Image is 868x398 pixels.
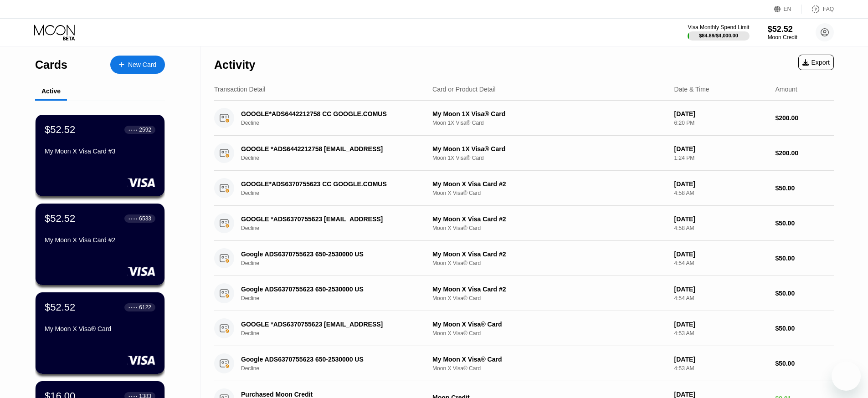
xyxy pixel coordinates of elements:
div: My Moon 1X Visa® Card [432,145,667,153]
div: Export [802,59,830,66]
div: EN [784,6,791,12]
div: GOOGLE *ADS6370755623 [EMAIL_ADDRESS] [241,215,418,223]
div: My Moon 1X Visa® Card [432,110,667,117]
div: 4:53 AM [674,330,768,337]
div: Moon X Visa® Card [432,225,667,231]
div: ● ● ● ● [128,217,138,220]
div: Export [798,55,834,70]
div: 4:54 AM [674,260,768,266]
div: My Moon X Visa Card #3 [45,148,155,155]
div: 6:20 PM [674,120,768,126]
div: $52.52● ● ● ●6122My Moon X Visa® Card [36,292,164,374]
div: GOOGLE*ADS6370755623 CC GOOGLE.COMUS [241,180,418,188]
div: ● ● ● ● [128,395,138,398]
div: GOOGLE *ADS6442212758 [EMAIL_ADDRESS]DeclineMy Moon 1X Visa® CardMoon 1X Visa® Card[DATE]1:24 PM$... [214,136,834,171]
div: $200.00 [775,114,834,122]
div: [DATE] [674,250,768,258]
div: Google ADS6370755623 650-2530000 US [241,286,418,293]
div: Google ADS6370755623 650-2530000 US [241,356,418,363]
div: $50.00 [775,290,834,297]
div: My Moon X Visa Card #2 [432,286,667,293]
div: $50.00 [775,219,834,227]
div: Decline [241,295,431,301]
div: $52.52Moon Credit [768,25,797,41]
div: $52.52● ● ● ●6533My Moon X Visa Card #2 [36,204,164,285]
div: Amount [775,86,797,93]
div: $50.00 [775,360,834,367]
div: $200.00 [775,149,834,157]
div: 2592 [139,127,151,133]
div: 6533 [139,215,151,222]
div: FAQ [823,6,834,12]
div: Moon X Visa® Card [432,260,667,266]
div: Moon X Visa® Card [432,190,667,196]
div: Decline [241,260,431,266]
div: My Moon X Visa Card #2 [432,215,667,223]
div: Moon Credit [768,34,797,41]
div: Google ADS6370755623 650-2530000 USDeclineMy Moon X Visa® CardMoon X Visa® Card[DATE]4:53 AM$50.00 [214,346,834,381]
div: [DATE] [674,180,768,188]
div: 4:54 AM [674,295,768,301]
div: Transaction Detail [214,86,265,93]
div: [DATE] [674,321,768,328]
div: 4:53 AM [674,365,768,372]
div: EN [774,5,802,14]
div: $52.52 [45,301,75,313]
div: My Moon X Visa® Card [432,356,667,363]
div: [DATE] [674,356,768,363]
div: [DATE] [674,145,768,153]
div: Active [41,87,61,95]
div: FAQ [802,5,834,14]
div: [DATE] [674,391,768,398]
div: [DATE] [674,110,768,117]
div: Purchased Moon Credit [241,391,418,398]
div: My Moon X Visa® Card [45,325,155,332]
div: Google ADS6370755623 650-2530000 US [241,250,418,258]
div: Moon X Visa® Card [432,295,667,301]
div: GOOGLE *ADS6442212758 [EMAIL_ADDRESS] [241,145,418,153]
div: [DATE] [674,286,768,293]
div: Moon 1X Visa® Card [432,155,667,161]
div: GOOGLE*ADS6442212758 CC GOOGLE.COMUS [241,110,418,117]
div: Decline [241,190,431,196]
iframe: Button to launch messaging window, conversation in progress [832,362,861,391]
div: Moon X Visa® Card [432,330,667,337]
div: 1:24 PM [674,155,768,161]
div: Decline [241,225,431,231]
div: GOOGLE *ADS6370755623 [EMAIL_ADDRESS] [241,321,418,328]
div: New Card [128,61,156,69]
div: $52.52 [768,25,797,34]
div: 6122 [139,304,151,311]
div: My Moon X Visa Card #2 [432,250,667,258]
div: $52.52● ● ● ●2592My Moon X Visa Card #3 [36,115,164,196]
div: Cards [35,58,67,71]
div: GOOGLE *ADS6370755623 [EMAIL_ADDRESS]DeclineMy Moon X Visa Card #2Moon X Visa® Card[DATE]4:58 AM$... [214,206,834,241]
div: GOOGLE *ADS6370755623 [EMAIL_ADDRESS]DeclineMy Moon X Visa® CardMoon X Visa® Card[DATE]4:53 AM$50.00 [214,311,834,346]
div: Visa Monthly Spend Limit$84.89/$4,000.00 [688,24,749,41]
div: My Moon X Visa Card #2 [432,180,667,188]
div: Moon X Visa® Card [432,365,667,372]
div: 4:58 AM [674,225,768,231]
div: $52.52 [45,213,75,225]
div: Card or Product Detail [432,86,496,93]
div: Date & Time [674,86,709,93]
div: Decline [241,120,431,126]
div: GOOGLE*ADS6370755623 CC GOOGLE.COMUSDeclineMy Moon X Visa Card #2Moon X Visa® Card[DATE]4:58 AM$5... [214,171,834,206]
div: [DATE] [674,215,768,223]
div: GOOGLE*ADS6442212758 CC GOOGLE.COMUSDeclineMy Moon 1X Visa® CardMoon 1X Visa® Card[DATE]6:20 PM$2... [214,101,834,136]
div: Decline [241,155,431,161]
div: Google ADS6370755623 650-2530000 USDeclineMy Moon X Visa Card #2Moon X Visa® Card[DATE]4:54 AM$50.00 [214,241,834,276]
div: ● ● ● ● [128,306,138,309]
div: $84.89 / $4,000.00 [699,33,738,38]
div: ● ● ● ● [128,128,138,131]
div: $52.52 [45,124,75,136]
div: $50.00 [775,325,834,332]
div: Decline [241,330,431,337]
div: $50.00 [775,184,834,192]
div: Decline [241,365,431,372]
div: $50.00 [775,255,834,262]
div: 4:58 AM [674,190,768,196]
div: Moon 1X Visa® Card [432,120,667,126]
div: My Moon X Visa Card #2 [45,236,155,244]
